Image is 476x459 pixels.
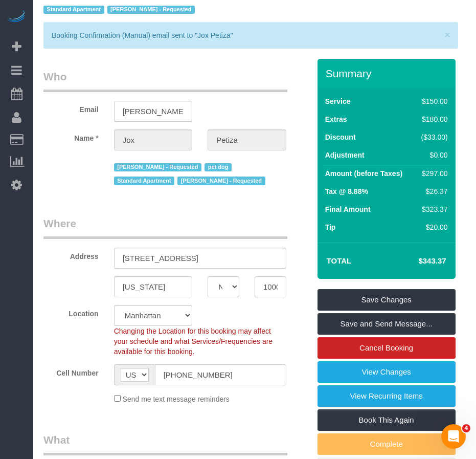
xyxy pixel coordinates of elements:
label: Discount [325,132,356,142]
label: Tax @ 8.88% [325,186,368,196]
h3: Summary [326,68,450,79]
strong: Total [327,256,352,265]
span: × [444,29,450,40]
span: [PERSON_NAME] - Requested [107,6,195,14]
div: $297.00 [417,168,448,179]
span: [PERSON_NAME] - Requested [114,163,201,171]
legend: Where [43,216,287,239]
label: Service [325,96,351,106]
div: $0.00 [417,150,448,160]
label: Tip [325,222,336,232]
label: Name * [36,129,106,143]
a: Save Changes [318,289,456,311]
a: View Recurring Items [318,385,456,407]
label: Email [36,101,106,115]
input: Last Name [208,129,286,150]
a: Cancel Booking [318,337,456,359]
legend: Who [43,69,287,92]
div: $180.00 [417,114,448,124]
input: First Name [114,129,193,150]
div: $323.37 [417,204,448,214]
p: Booking Confirmation (Manual) email sent to "Jox Petiza" [52,30,440,40]
label: Location [36,305,106,319]
span: pet dog [205,163,232,171]
div: ($33.00) [417,132,448,142]
input: City [114,276,193,297]
span: Standard Apartment [114,177,175,185]
label: Final Amount [325,204,371,214]
input: Zip Code [255,276,286,297]
span: Changing the Location for this booking may affect your schedule and what Services/Frequencies are... [114,327,273,356]
iframe: Intercom live chat [441,424,466,449]
h4: $343.37 [388,257,446,266]
legend: What [43,432,287,455]
button: Close [444,29,450,40]
a: Save and Send Message... [318,313,456,335]
div: $20.00 [417,222,448,232]
span: Standard Apartment [43,6,104,14]
label: Extras [325,114,347,124]
a: View Changes [318,361,456,383]
span: 4 [462,424,470,432]
label: Cell Number [36,364,106,378]
input: Email [114,101,193,122]
label: Address [36,248,106,261]
img: Automaid Logo [6,10,27,25]
span: [PERSON_NAME] - Requested [177,177,265,185]
div: $150.00 [417,96,448,106]
a: Book This Again [318,409,456,431]
span: Send me text message reminders [123,395,230,403]
div: $26.37 [417,186,448,196]
input: Cell Number [155,364,286,385]
label: Amount (before Taxes) [325,168,402,179]
label: Adjustment [325,150,365,160]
